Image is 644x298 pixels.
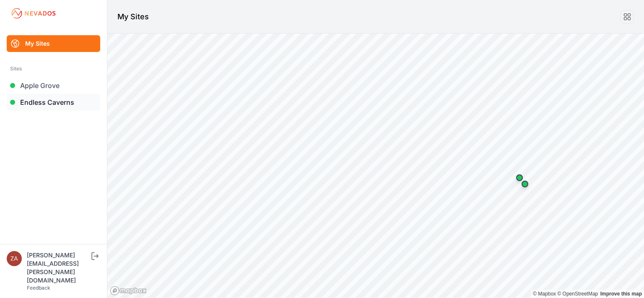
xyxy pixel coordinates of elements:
a: Feedback [27,285,50,291]
a: Endless Caverns [7,94,100,111]
a: My Sites [7,35,100,52]
h1: My Sites [117,11,149,23]
div: [PERSON_NAME][EMAIL_ADDRESS][PERSON_NAME][DOMAIN_NAME] [27,251,90,285]
canvas: Map [107,34,644,298]
a: OpenStreetMap [557,291,598,297]
div: Sites [10,64,97,74]
a: Apple Grove [7,77,100,94]
a: Mapbox logo [110,286,147,295]
div: Map marker [511,169,528,186]
a: Mapbox [533,291,556,297]
img: zachary.brogan@energixrenewables.com [7,251,22,266]
img: Nevados [10,7,57,20]
a: Map feedback [600,291,642,297]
